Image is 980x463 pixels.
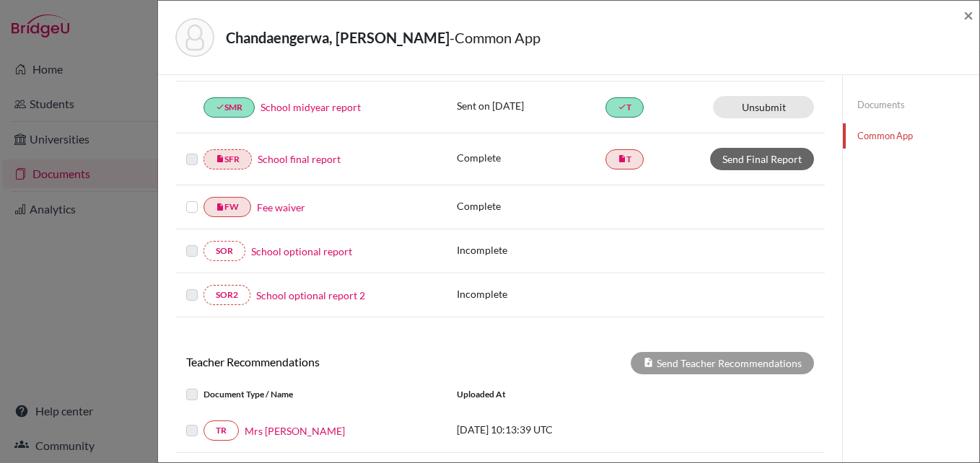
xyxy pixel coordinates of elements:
a: SOR2 [204,285,250,305]
p: Incomplete [457,286,605,301]
div: Uploaded at [446,386,662,403]
a: doneT [605,97,644,118]
div: Document Type / Name [175,386,446,403]
i: done [618,102,626,111]
a: insert_drive_fileSFR [204,149,252,169]
i: insert_drive_file [216,154,224,163]
a: School midyear report [261,100,361,115]
span: × [963,4,974,25]
strong: Chandaengerwa, [PERSON_NAME] [226,29,450,46]
a: doneSMR [204,97,255,118]
i: insert_drive_file [618,154,626,163]
div: Send Teacher Recommendations [631,352,814,374]
a: TR [204,420,239,441]
p: [DATE] 10:13:39 UTC [457,422,652,437]
a: Documents [843,92,979,118]
a: Common App [843,123,979,149]
button: Close [963,6,974,24]
i: done [216,102,224,111]
a: Fee waiver [257,200,305,215]
a: SOR [204,241,245,261]
a: School final report [258,151,341,167]
a: Unsubmit [713,96,814,118]
a: Mrs [PERSON_NAME] [245,423,345,438]
a: insert_drive_fileFW [204,197,251,217]
p: Complete [457,150,605,165]
p: Incomplete [457,242,605,257]
a: School optional report 2 [256,288,365,303]
span: - Common App [450,29,541,46]
p: Complete [457,198,605,213]
a: School optional report [251,244,352,259]
p: Sent on [DATE] [457,98,605,113]
a: insert_drive_fileT [605,149,644,169]
i: insert_drive_file [216,203,224,211]
h6: Teacher Recommendations [175,355,500,369]
a: Send Final Report [710,148,814,170]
